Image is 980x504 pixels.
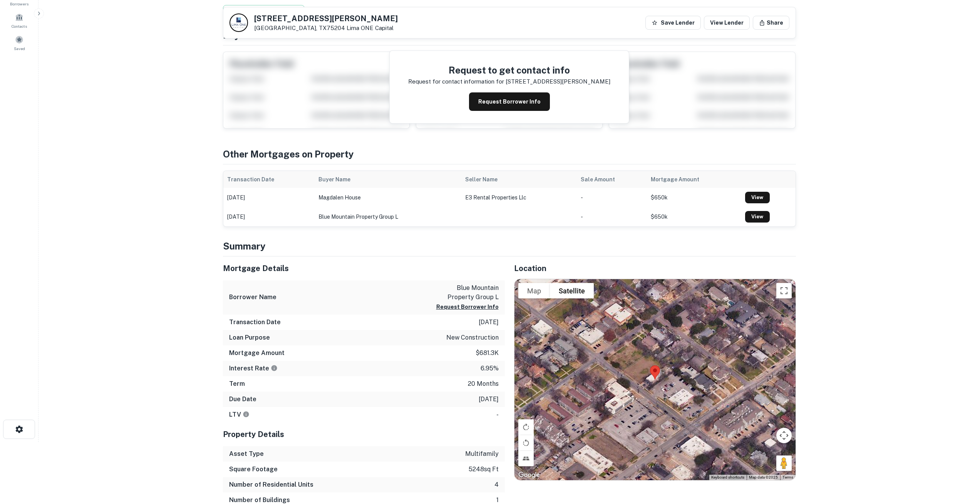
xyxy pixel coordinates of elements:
[577,207,647,226] td: -
[408,63,610,77] h4: Request to get contact info
[577,188,647,207] td: -
[465,449,499,459] p: multifamily
[704,16,750,30] a: View Lender
[229,348,285,358] h6: Mortgage Amount
[229,395,256,404] h6: Due Date
[2,10,36,31] a: Contacts
[223,207,315,226] td: [DATE]
[10,1,28,7] span: Borrowers
[469,92,550,111] button: Request Borrower Info
[2,32,36,53] a: Saved
[776,283,792,298] button: Toggle fullscreen view
[223,5,305,19] button: View Property Details
[645,16,701,30] button: Save Lender
[436,302,499,311] button: Request Borrower Info
[468,379,499,388] p: 20 months
[518,435,534,450] button: Rotate map counterclockwise
[647,188,741,207] td: $650k
[315,188,461,207] td: magdalen house
[429,283,499,302] p: blue mountain property group l
[229,364,278,373] h6: Interest Rate
[229,410,250,419] h6: LTV
[229,293,276,302] h6: Borrower Name
[223,188,315,207] td: [DATE]
[647,207,741,226] td: $650k
[506,77,610,86] p: [STREET_ADDRESS][PERSON_NAME]
[223,239,796,253] h4: Summary
[514,263,796,274] h5: Location
[496,410,499,419] p: -
[550,283,594,298] button: Show satellite imagery
[347,25,394,31] a: Lima ONE Capital
[446,333,499,342] p: new construction
[711,475,744,480] button: Keyboard shortcuts
[12,23,27,29] span: Contacts
[749,475,778,479] span: Map data ©2025
[229,333,270,342] h6: Loan Purpose
[229,379,245,388] h6: Term
[469,465,499,474] p: 5248 sq ft
[229,449,264,459] h6: Asset Type
[518,283,550,298] button: Show street map
[229,465,278,474] h6: Square Footage
[315,207,461,226] td: blue mountain property group l
[229,318,281,327] h6: Transaction Date
[494,480,499,489] p: 4
[254,25,398,32] p: [GEOGRAPHIC_DATA], TX75204
[647,171,741,188] th: Mortgage Amount
[254,15,398,22] h5: [STREET_ADDRESS][PERSON_NAME]
[223,147,796,161] h4: Other Mortgages on Property
[481,364,499,373] p: 6.95%
[516,470,542,480] img: Google
[243,411,250,418] svg: LTVs displayed on the website are for informational purposes only and may be reported incorrectly...
[479,395,499,404] p: [DATE]
[941,442,980,479] iframe: Chat Widget
[223,429,505,440] h5: Property Details
[753,16,789,30] button: Share
[229,480,313,489] h6: Number of Residential Units
[223,171,315,188] th: Transaction Date
[782,475,793,479] a: Terms
[776,455,792,471] button: Drag Pegman onto the map to open Street View
[461,171,577,188] th: Seller Name
[315,171,461,188] th: Buyer Name
[745,211,770,223] a: View
[745,192,770,203] a: View
[271,365,278,372] svg: The interest rates displayed on the website are for informational purposes only and may be report...
[516,470,542,480] a: Open this area in Google Maps (opens a new window)
[479,318,499,327] p: [DATE]
[408,77,504,86] p: Request for contact information for
[518,419,534,435] button: Rotate map clockwise
[476,348,499,358] p: $681.3k
[461,188,577,207] td: e3 rental properties llc
[223,263,505,274] h5: Mortgage Details
[776,428,792,443] button: Map camera controls
[14,45,25,52] span: Saved
[518,451,534,466] button: Tilt map
[577,171,647,188] th: Sale Amount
